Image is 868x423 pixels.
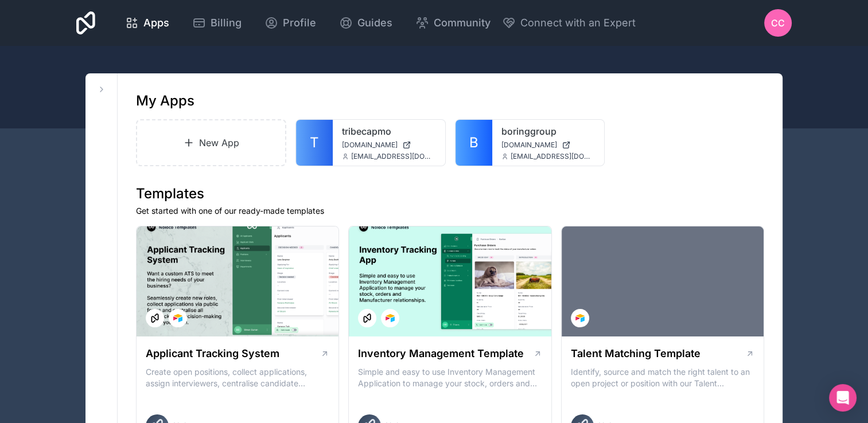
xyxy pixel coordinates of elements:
button: Connect with an Expert [502,15,636,31]
a: [DOMAIN_NAME] [501,140,595,150]
a: Profile [255,10,325,36]
a: Apps [116,10,178,36]
span: [EMAIL_ADDRESS][DOMAIN_NAME] [351,152,436,161]
div: Open Intercom Messenger [829,384,857,412]
a: T [296,120,333,166]
span: [DOMAIN_NAME] [501,140,557,150]
p: Simple and easy to use Inventory Management Application to manage your stock, orders and Manufact... [358,366,542,389]
a: boringgroup [501,124,595,138]
h1: Templates [136,185,764,203]
h1: Inventory Management Template [358,346,524,362]
a: B [456,120,492,166]
span: Connect with an Expert [520,15,636,31]
img: Airtable Logo [173,314,182,323]
p: Create open positions, collect applications, assign interviewers, centralise candidate feedback a... [146,366,329,389]
p: Identify, source and match the right talent to an open project or position with our Talent Matchi... [571,366,754,389]
a: New App [136,119,286,166]
span: [DOMAIN_NAME] [342,140,398,150]
a: [DOMAIN_NAME] [342,140,436,150]
img: Airtable Logo [386,314,395,323]
p: Get started with one of our ready-made templates [136,205,764,217]
a: Community [406,10,500,36]
span: Profile [283,15,316,31]
span: Billing [211,15,242,31]
a: Guides [330,10,402,36]
a: Billing [183,10,251,36]
h1: Applicant Tracking System [146,346,279,362]
h1: My Apps [136,92,194,110]
span: Guides [357,15,392,31]
h1: Talent Matching Template [571,346,700,362]
span: Community [434,15,491,31]
span: [EMAIL_ADDRESS][DOMAIN_NAME] [511,152,595,161]
a: tribecapmo [342,124,436,138]
img: Airtable Logo [575,314,585,323]
span: Apps [143,15,169,31]
span: T [310,134,319,152]
span: CC [771,16,785,30]
span: B [469,134,478,152]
